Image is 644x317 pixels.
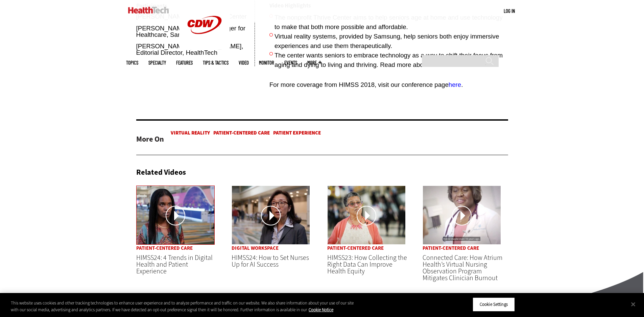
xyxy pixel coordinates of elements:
a: Tips & Tactics [203,60,229,65]
img: HIMSS Nurses Thumbnail [232,186,310,245]
img: Home [128,7,169,14]
img: Equity Thumbnail [327,186,406,245]
a: Digital Workspace [232,245,279,251]
a: Virtual Reality [171,129,210,136]
span: For more coverage from HIMSS 2018, visit our conference page . [269,81,463,88]
a: CDW [179,45,230,52]
a: Patient-Centered Care [136,245,193,251]
a: HIMSS24: How to Set Nurses Up for AI Success [232,253,309,269]
a: Video [239,60,249,65]
a: Patient Experience [273,129,321,136]
button: Cookie Settings [473,297,515,312]
a: Features [176,60,193,65]
a: Events [284,60,297,65]
a: Patient-Centered Care [423,245,479,251]
a: More information about your privacy [309,307,333,313]
a: Patient-Centered Care [327,245,384,251]
button: Close [626,297,641,312]
a: HIMSS23: How Collecting the Right Data Can Improve Health Equity [327,253,407,276]
img: Connected Care episode 4 doctor [423,186,501,245]
a: Equity Thumbnail [327,186,406,246]
a: HIMSS24: 4 Trends in Digital Health and Patient Experience [136,253,213,276]
a: Connected Care episode 4 doctor [423,186,501,246]
a: here [449,81,461,88]
a: Connected Care: How Atrium Health’s Virtual Nursing Observation Program Mitigates Clinician Burnout [423,253,502,283]
span: Specialty [148,60,166,65]
span: Topics [126,60,138,65]
span: More [307,60,321,65]
h3: Related Videos [136,169,186,176]
a: HIMSS Trends Thumbnail [136,186,215,246]
img: HIMSS Trends Thumbnail [136,186,215,245]
a: Log in [504,8,515,14]
div: User menu [504,7,515,15]
div: This website uses cookies and other tracking technologies to enhance user experience and to analy... [11,300,354,313]
span: The center wants seniors to embrace technology as a way to shift their focus from aging and dying... [275,52,503,68]
h2: More On [136,132,164,146]
a: Patient-Centered Care [213,129,270,136]
a: MonITor [259,60,274,65]
a: HIMSS Nurses Thumbnail [232,186,310,246]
